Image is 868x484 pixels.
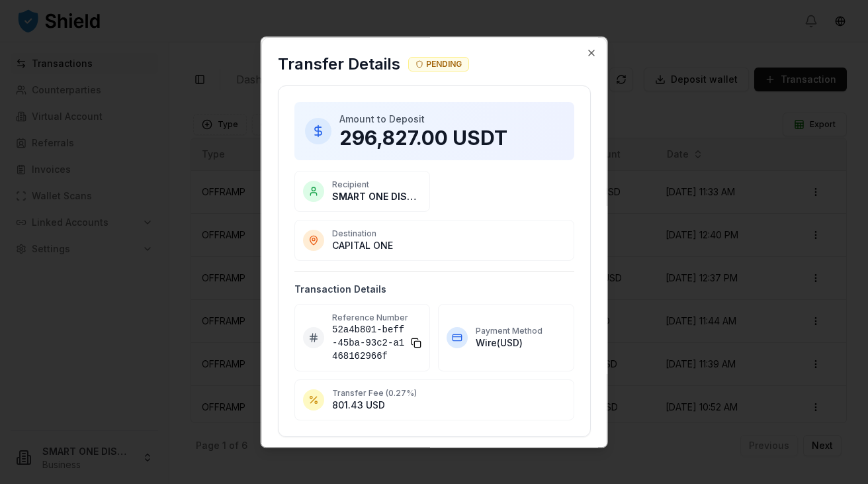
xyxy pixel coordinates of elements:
[332,190,421,203] p: SMART ONE DISTRIBUTIONS CORP
[339,113,564,126] p: Amount to Deposit
[278,54,400,75] h2: Transfer Details
[408,57,469,72] div: PENDING
[332,388,566,399] p: Transfer Fee ( 0.27 %)
[476,326,565,336] p: Payment Method
[332,228,566,239] p: Destination
[332,239,566,252] p: CAPITAL ONE
[332,179,421,190] p: Recipient
[476,336,565,350] p: Wire ( USD )
[332,399,566,412] p: 801.43 USD
[332,323,406,363] span: 52a4b801-beff-45ba-93c2-a1468162966f
[339,126,564,150] p: 296,827.00 USDT
[332,313,421,323] p: Reference Number
[294,283,574,296] h4: Transaction Details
